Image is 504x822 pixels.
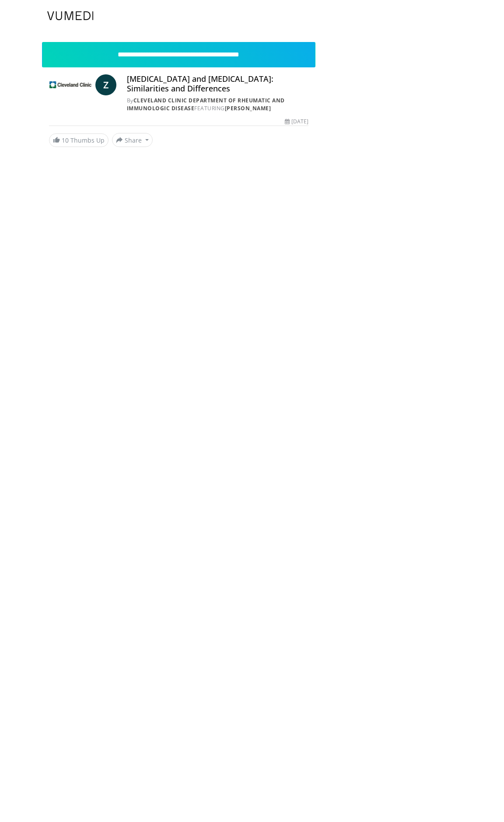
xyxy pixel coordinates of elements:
[285,118,308,126] div: [DATE]
[62,136,69,144] span: 10
[127,74,308,93] h4: [MEDICAL_DATA] and [MEDICAL_DATA]: Similarities and Differences
[225,105,271,112] a: [PERSON_NAME]
[112,133,153,147] button: Share
[95,74,116,95] a: Z
[127,97,308,112] div: By FEATURING
[49,133,108,147] a: 10 Thumbs Up
[49,74,92,95] img: Cleveland Clinic Department of Rheumatic and Immunologic Disease
[127,97,285,112] a: Cleveland Clinic Department of Rheumatic and Immunologic Disease
[47,11,94,20] img: VuMedi Logo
